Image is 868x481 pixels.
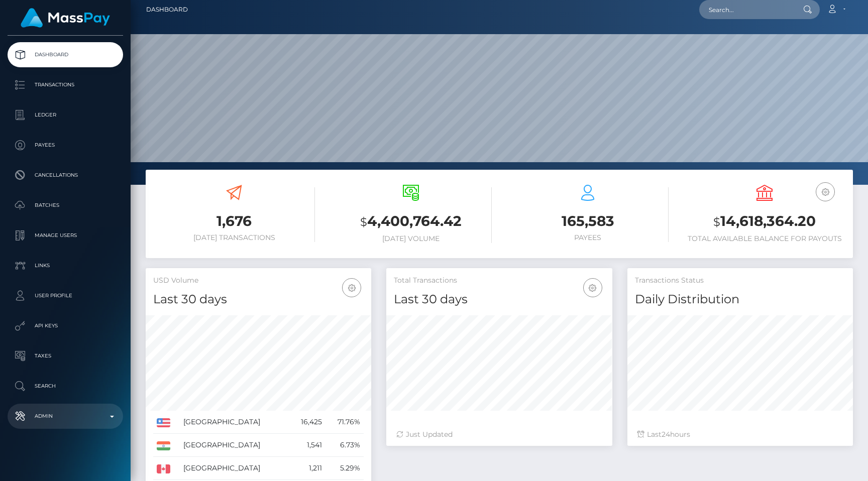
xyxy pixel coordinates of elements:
[153,276,364,286] h5: USD Volume
[157,464,170,473] img: CA.png
[635,276,845,286] h5: Transactions Status
[8,374,123,399] a: Search
[21,8,110,28] img: MassPay Logo
[394,276,604,286] h5: Total Transactions
[12,379,119,394] p: Search
[8,343,123,369] a: Taxes
[8,163,123,188] a: Cancellations
[8,193,123,218] a: Batches
[153,211,315,231] h3: 1,676
[8,283,123,308] a: User Profile
[396,429,602,440] div: Just Updated
[662,430,670,439] span: 24
[12,77,119,92] p: Transactions
[180,457,289,480] td: [GEOGRAPHIC_DATA]
[157,441,170,450] img: IN.png
[8,133,123,158] a: Payees
[289,411,325,434] td: 16,425
[325,411,364,434] td: 71.76%
[8,42,123,67] a: Dashboard
[8,72,123,97] a: Transactions
[12,168,119,183] p: Cancellations
[507,233,669,242] h6: Payees
[325,434,364,457] td: 6.73%
[12,288,119,303] p: User Profile
[12,258,119,273] p: Links
[153,291,364,308] h4: Last 30 days
[180,411,289,434] td: [GEOGRAPHIC_DATA]
[289,434,325,457] td: 1,541
[12,409,119,424] p: Admin
[713,215,720,229] small: $
[157,418,170,427] img: US.png
[12,107,119,123] p: Ledger
[394,291,604,308] h4: Last 30 days
[8,313,123,338] a: API Keys
[180,434,289,457] td: [GEOGRAPHIC_DATA]
[153,233,315,242] h6: [DATE] Transactions
[360,215,367,229] small: $
[507,211,669,231] h3: 165,583
[8,404,123,429] a: Admin
[8,223,123,248] a: Manage Users
[12,138,119,153] p: Payees
[8,102,123,128] a: Ledger
[330,211,492,232] h3: 4,400,764.42
[12,318,119,333] p: API Keys
[330,234,492,243] h6: [DATE] Volume
[8,253,123,278] a: Links
[684,234,845,243] h6: Total Available Balance for Payouts
[325,457,364,480] td: 5.29%
[635,291,845,308] h4: Daily Distribution
[12,228,119,243] p: Manage Users
[684,211,845,232] h3: 14,618,364.20
[12,348,119,364] p: Taxes
[289,457,325,480] td: 1,211
[637,429,843,440] div: Last hours
[12,47,119,62] p: Dashboard
[12,198,119,213] p: Batches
